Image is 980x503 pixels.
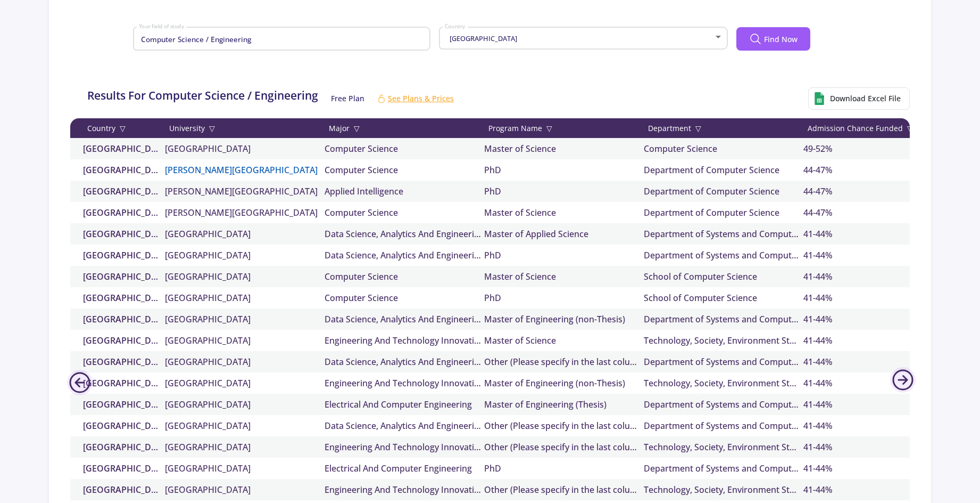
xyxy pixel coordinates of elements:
[803,291,963,304] div: 41-44%
[644,142,803,155] div: Computer Science
[74,142,165,155] div: [GEOGRAPHIC_DATA]
[325,441,484,453] div: Engineering And Technology Innovation Management
[165,334,325,347] a: [GEOGRAPHIC_DATA]
[644,441,803,453] div: Technology, Society, Environment Studies
[325,249,484,262] div: Data Science, Analytics And Engineering
[325,291,484,304] div: Computer Science
[546,123,552,134] span: ▽
[325,123,484,134] div: Major
[803,185,963,198] div: 44-47%
[644,123,803,134] div: Department
[830,93,901,104] span: Download Excel File
[74,441,165,453] div: [GEOGRAPHIC_DATA]
[644,313,803,326] div: Department of Systems and Computer Engineering
[484,228,644,240] div: Master of Applied Science
[74,334,165,347] div: [GEOGRAPHIC_DATA]
[803,441,963,453] div: 41-44%
[165,419,325,432] a: [GEOGRAPHIC_DATA]
[644,185,803,198] div: Department of Computer Science
[325,185,484,198] div: Applied Intelligence
[803,206,963,219] div: 44-47%
[325,355,484,368] div: Data Science, Analytics And Engineering
[644,377,803,390] div: Technology, Society, Environment Studies
[74,355,165,368] div: [GEOGRAPHIC_DATA]
[74,123,165,134] div: Country
[325,142,484,155] div: Computer Science
[325,398,484,411] div: Electrical And Computer Engineering
[74,377,165,390] div: [GEOGRAPHIC_DATA]
[74,483,165,496] div: [GEOGRAPHIC_DATA]
[325,206,484,219] div: Computer Science
[325,483,484,496] div: Engineering And Technology Innovation Management
[644,164,803,176] div: Department of Computer Science
[165,249,325,262] a: [GEOGRAPHIC_DATA]
[87,87,318,110] span: Results For Computer Science / Engineering
[644,483,803,496] div: Technology, Society, Environment Studies
[165,123,325,134] div: University
[644,398,803,411] div: Department of Systems and Computer Engineering
[644,249,803,262] div: Department of Systems and Computer Engineering
[74,185,165,198] div: [GEOGRAPHIC_DATA]
[74,270,165,283] div: [GEOGRAPHIC_DATA]
[484,462,644,475] div: PhD
[803,270,963,283] div: 41-44%
[803,398,963,411] div: 41-44%
[644,462,803,475] div: Department of Systems and Computer Engineering
[447,34,517,43] span: [GEOGRAPHIC_DATA]
[803,419,963,432] div: 41-44%
[803,334,963,347] div: 41-44%
[484,249,644,262] div: PhD
[644,291,803,304] div: School of Computer Science
[165,441,325,453] a: [GEOGRAPHIC_DATA]
[165,462,325,475] a: [GEOGRAPHIC_DATA]
[74,249,165,262] div: [GEOGRAPHIC_DATA]
[484,419,644,432] div: Other (Please specify in the last column)
[325,313,484,326] div: Data Science, Analytics And Engineering
[484,483,644,496] div: Other (Please specify in the last column)
[165,206,325,219] a: [PERSON_NAME][GEOGRAPHIC_DATA]
[907,123,913,134] span: ▽
[165,142,325,155] a: [GEOGRAPHIC_DATA]
[644,334,803,347] div: Technology, Society, Environment Studies
[74,164,165,176] div: [GEOGRAPHIC_DATA]
[803,123,963,134] div: Admission Chance Funded
[325,377,484,390] div: Engineering And Technology Innovation Management
[165,313,325,326] a: [GEOGRAPHIC_DATA]
[74,313,165,326] div: [GEOGRAPHIC_DATA]
[325,270,484,283] div: Computer Science
[165,483,325,496] a: [GEOGRAPHIC_DATA]
[644,206,803,219] div: Department of Computer Science
[165,291,325,304] a: [GEOGRAPHIC_DATA]
[695,123,701,134] span: ▽
[354,123,360,134] span: ▽
[803,377,963,390] div: 41-44%
[325,228,484,240] div: Data Science, Analytics And Engineering
[644,355,803,368] div: Department of Systems and Computer Engineering
[331,93,364,104] span: Free Plan
[74,462,165,475] div: [GEOGRAPHIC_DATA]
[165,228,325,240] a: [GEOGRAPHIC_DATA]
[803,462,963,475] div: 41-44%
[120,123,126,134] span: ▽
[484,398,644,411] div: Master of Engineering (Thesis)
[803,142,963,155] div: 49-52%
[325,419,484,432] div: Data Science, Analytics And Engineering
[325,462,484,475] div: Electrical And Computer Engineering
[803,164,963,176] div: 44-47%
[325,164,484,176] div: Computer Science
[484,313,644,326] div: Master of Engineering (non-Thesis)
[803,313,963,326] div: 41-44%
[644,270,803,283] div: School of Computer Science
[644,419,803,432] div: Department of Systems and Computer Engineering
[644,228,803,240] div: Department of Systems and Computer Engineering
[484,185,644,198] div: PhD
[484,164,644,176] div: PhD
[484,291,644,304] div: PhD
[74,398,165,411] div: [GEOGRAPHIC_DATA]
[388,93,454,104] span: See Plans & Prices
[165,355,325,368] a: [GEOGRAPHIC_DATA]
[209,123,215,134] span: ▽
[803,249,963,262] div: 41-44%
[484,270,644,283] div: Master of Science
[484,334,644,347] div: Master of Science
